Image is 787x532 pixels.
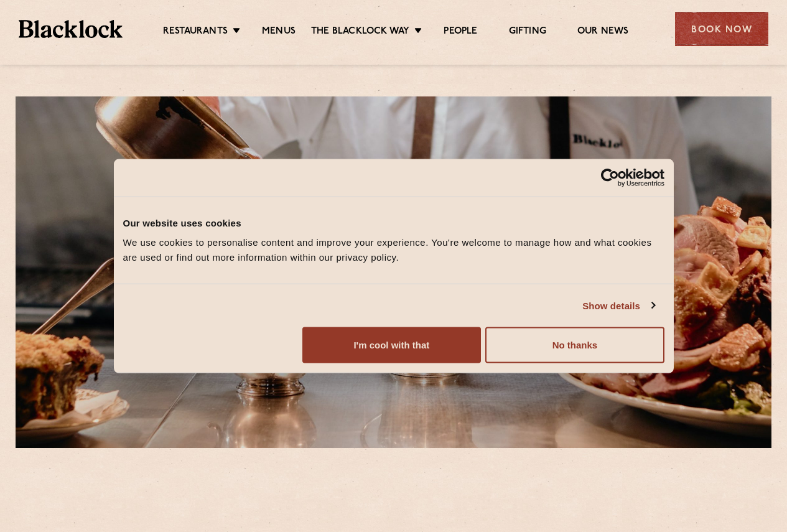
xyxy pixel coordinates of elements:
div: We use cookies to personalise content and improve your experience. You're welcome to manage how a... [123,235,664,265]
a: People [444,26,477,39]
a: Restaurants [163,26,228,39]
img: BL_Textured_Logo-footer-cropped.svg [19,20,123,37]
button: I'm cool with that [302,327,481,363]
a: Show details [582,298,654,313]
a: Gifting [509,26,546,39]
a: Usercentrics Cookiebot - opens in a new window [556,168,664,187]
button: No thanks [485,327,664,363]
div: Our website uses cookies [123,215,664,230]
a: Our News [577,26,629,39]
a: Menus [262,26,296,39]
div: Book Now [675,12,768,46]
a: The Blacklock Way [311,26,409,39]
